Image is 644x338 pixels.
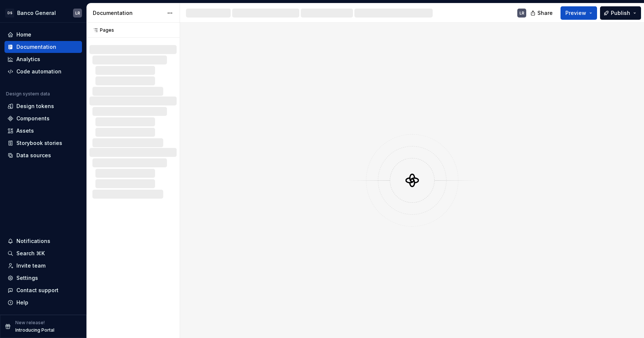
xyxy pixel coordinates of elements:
div: Components [16,115,50,122]
div: LR [75,10,80,16]
div: Analytics [16,56,40,63]
div: Documentation [16,43,56,51]
div: Help [16,299,28,306]
span: Preview [565,9,586,17]
a: Invite team [4,260,82,272]
div: Code automation [16,68,61,75]
button: Search ⌘K [4,247,82,259]
div: LR [520,10,524,16]
span: Share [537,9,553,17]
a: Data sources [4,149,82,161]
a: Analytics [4,53,82,65]
div: Assets [16,127,34,135]
div: Contact support [16,287,59,294]
div: Pages [89,27,114,33]
div: Data sources [16,152,51,159]
a: Design tokens [4,100,82,112]
p: New release! [15,320,45,326]
button: DSBanco GeneralLR [1,5,85,21]
div: Storybook stories [16,139,62,147]
div: Settings [16,274,38,282]
div: Design system data [6,91,50,97]
a: Storybook stories [4,137,82,149]
a: Documentation [4,41,82,53]
a: Settings [4,272,82,284]
button: Preview [561,6,597,20]
div: Home [16,31,31,38]
a: Components [4,113,82,124]
button: Share [527,6,558,20]
a: Assets [4,125,82,137]
div: Search ⌘K [16,250,45,257]
span: Publish [611,9,630,17]
button: Contact support [4,284,82,296]
div: DS [5,9,14,18]
div: Invite team [16,262,45,269]
div: Banco General [17,9,56,17]
button: Publish [600,6,641,20]
button: Help [4,297,82,309]
div: Notifications [16,237,50,245]
a: Code automation [4,66,82,78]
p: Introducing Portal [15,327,54,333]
div: Design tokens [16,102,54,110]
a: Home [4,29,82,41]
div: Documentation [93,9,163,17]
button: Notifications [4,235,82,247]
